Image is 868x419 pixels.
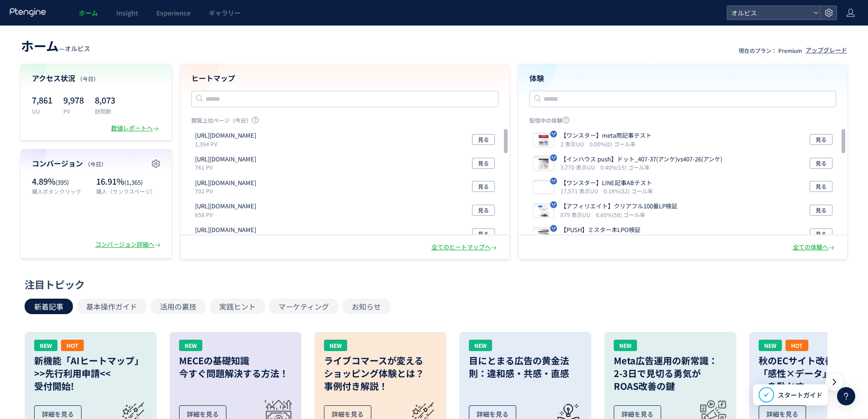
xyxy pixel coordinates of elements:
span: Insight [116,8,138,17]
span: Experience [156,8,190,17]
h3: 新機能「AIヒートマップ」 >>先行利用申請<< 受付開始! [34,354,147,393]
button: 見る [810,158,832,169]
button: お知らせ [342,299,390,314]
span: 見る [478,158,489,169]
i: 17,571 表示UU [560,187,602,195]
p: 【ワンスター】meta用記事テスト [560,131,652,140]
p: https://pr.orbis.co.jp/cosmetics/udot/410-12 [195,226,256,234]
h4: ヒートマップ [191,73,498,83]
p: 658 PV [195,211,260,218]
p: 現在のプラン： Premium [739,47,802,54]
span: オルビス [729,6,810,20]
p: https://sb-skincaretopics.discover-news.tokyo/ab/dot_kiji_48 [195,155,256,164]
h3: Meta広告運用の新常識： 2-3日で見切る勇気が ROAS改善の鍵 [614,354,727,393]
span: ギャラリー [209,8,241,17]
i: 6.60%(58) ゴール率 [596,211,645,218]
span: ホーム [79,8,98,17]
p: 4.89% [32,176,92,187]
span: オルビス [65,44,90,53]
p: 購入（サンクスページ） [96,187,160,195]
span: 見る [816,205,827,216]
button: 見る [810,205,832,216]
button: 実践ヒント [210,299,265,314]
div: コンバージョン詳細へ [95,240,162,249]
div: NEW [759,340,782,351]
h3: ライブコマースが変える ショッピング体験とは？ 事例付き解説！ [324,354,437,393]
span: 見る [816,228,827,239]
h3: 目にとまる広告の黄金法則：違和感・共感・直感 [469,354,582,380]
div: NEW [34,340,57,351]
p: PV [63,107,84,115]
p: 16.91% [96,176,160,187]
span: 見る [478,228,489,239]
h3: MECEの基礎知識 今すぐ問題解決する方法！ [179,354,292,380]
p: 配信中の体験 [529,116,837,128]
p: 【PUSH】ミスター本LPO検証 [560,226,645,234]
button: 新着記事 [25,299,73,314]
button: 基本操作ガイド [77,299,147,314]
h4: コンバージョン [32,158,160,169]
button: 見る [472,228,495,239]
span: スタートガイド [778,390,822,400]
span: (395) [56,178,69,186]
p: 1,394 PV [195,140,260,148]
p: https://sb-skincaretopics.discover-news.tokyo/ab/dot_kiji_46 [195,202,256,211]
span: 見る [816,134,827,145]
i: 11.58%(36) ゴール率 [596,234,648,242]
i: 0.40%(15) ゴール率 [601,163,650,171]
i: 0.18%(32) ゴール率 [604,187,653,195]
p: https://orbis.co.jp/order/thanks [195,131,256,140]
i: 2 表示UU [560,140,588,148]
div: — [21,36,90,55]
div: アップグレード [806,46,847,55]
div: 全てのヒートマップへ [431,243,498,252]
button: 見る [810,134,832,145]
div: NEW [614,340,637,351]
div: 全ての体験へ [793,243,836,252]
span: 見る [478,134,489,145]
div: NEW [469,340,492,351]
button: 見る [472,158,495,169]
p: 【アフィリエイト】クリアフル100番LP検証 [560,202,678,211]
i: 311 表示UU [560,234,594,242]
p: 7,861 [32,93,52,107]
p: 8,073 [95,93,115,107]
button: マーケティング [269,299,339,314]
h4: 体験 [529,73,837,83]
button: 活用の裏技 [150,299,206,314]
button: 見る [472,205,495,216]
span: ホーム [21,36,59,55]
span: （今日） [85,160,107,168]
span: 見る [478,181,489,192]
i: 3,770 表示UU [560,163,599,171]
span: （今日） [77,75,99,83]
p: 9,978 [63,93,84,107]
div: 注目トピック [25,277,839,291]
button: 見る [472,134,495,145]
p: 623 PV [195,234,260,242]
div: NEW [324,340,347,351]
span: 見る [478,205,489,216]
i: 879 表示UU [560,211,594,218]
p: 【ワンスター】LINE記事ABテスト [560,179,652,187]
div: NEW [179,340,202,351]
i: 0.00%(0) ゴール率 [590,140,636,148]
p: UU [32,107,52,115]
div: HOT [786,340,808,351]
p: 購入ボタンクリック [32,187,92,195]
p: 【インハウス push】ドット_407-37(アンケ)vs407-26(アンケ) [560,155,722,164]
span: (1,365) [124,178,143,186]
span: 見る [816,181,827,192]
button: 見る [472,181,495,192]
div: HOT [61,340,84,351]
p: 761 PV [195,163,260,171]
p: 702 PV [195,187,260,195]
p: 閲覧上位ページ（今日） [191,116,498,128]
p: https://pr.orbis.co.jp/cosmetics/u/100 [195,179,256,187]
h4: アクセス状況 [32,73,160,83]
div: 数値レポートへ [111,124,160,133]
button: 見る [810,181,832,192]
p: 訪問数 [95,107,115,115]
button: 見る [810,228,832,239]
span: 見る [816,158,827,169]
